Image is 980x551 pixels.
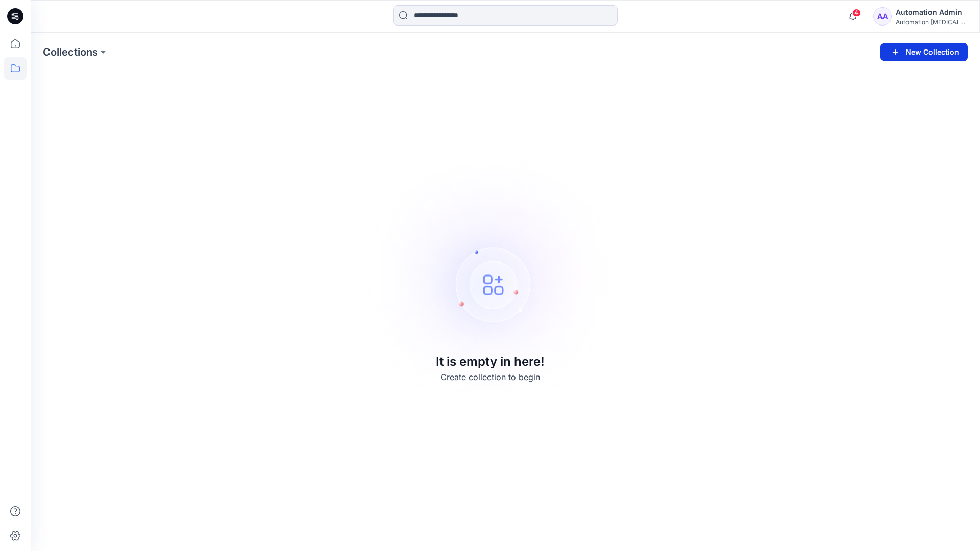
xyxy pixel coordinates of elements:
div: AA [873,7,892,26]
div: Automation Admin [896,6,967,18]
div: Automation [MEDICAL_DATA]... [896,18,967,26]
p: It is empty in here! [436,352,545,370]
span: 4 [852,9,861,17]
img: Empty collections page [348,133,632,418]
p: Create collection to begin [440,370,540,383]
a: Collections [43,45,98,59]
button: New Collection [880,43,968,61]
